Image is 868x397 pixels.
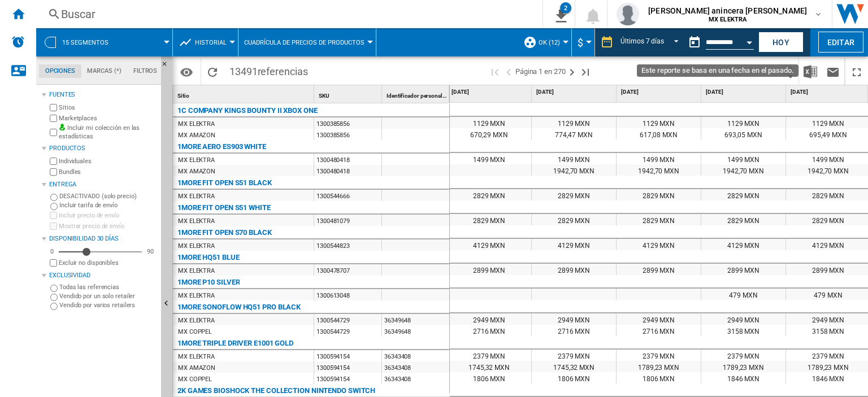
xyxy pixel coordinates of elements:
[701,325,785,336] div: 3158 MXN
[314,264,381,276] div: 1300478707
[59,301,157,309] label: Vendido por varios retailers
[447,372,531,383] div: 1806 MXN
[701,313,785,325] div: 2949 MXN
[50,194,58,201] input: DESACTIVADO (solo precio)
[144,247,157,256] div: 90
[447,239,531,250] div: 4129 MXN
[11,35,25,49] img: alerts-logo.svg
[382,373,449,384] div: 36343408
[617,239,701,250] div: 4129 MXN
[178,363,215,374] div: MX AMAZON
[822,58,844,85] button: Enviar este reporte por correo electrónico
[178,155,215,166] div: MX ELEKTRA
[314,361,381,373] div: 1300594154
[532,361,616,372] div: 1745,32 MXN
[532,153,616,164] div: 1499 MXN
[617,3,639,25] img: profile.jpg
[776,58,798,85] button: Compartir este marcador con otros
[701,189,785,200] div: 2829 MXN
[387,93,456,99] span: Identificador personalizado
[620,37,664,45] div: Últimos 7 días
[617,372,701,383] div: 1806 MXN
[617,361,701,372] div: 1789,23 MXN
[59,201,157,210] label: Incluir tarifa de envío
[617,128,701,139] div: 617,08 MXN
[50,203,58,210] input: Incluir tarifa de envío
[314,314,381,325] div: 1300544729
[799,58,822,85] button: Descargar en Excel
[447,325,531,336] div: 2716 MXN
[177,226,272,239] div: 1MORE FIT OPEN S70 BLACK
[709,16,747,23] b: MX ELEKTRA
[62,28,120,56] button: 15 segmentos
[50,285,58,292] input: Todas las referencias
[701,372,785,383] div: 1846 MXN
[59,222,157,230] label: Mostrar precio de envío
[244,28,370,56] button: Cuadrícula de precios de productos
[178,216,215,227] div: MX ELEKTRA
[49,180,157,189] div: Entrega
[532,128,616,139] div: 774,47 MXN
[701,361,785,372] div: 1789,23 MXN
[701,239,785,250] div: 4129 MXN
[161,56,175,77] button: Ocultar
[178,326,212,338] div: MX COPPEL
[314,325,381,337] div: 1300544729
[532,164,616,176] div: 1942,70 MXN
[50,125,57,139] input: Incluir mi colección en las estadísticas
[578,37,583,49] span: $
[175,85,314,103] div: Sitio Sort None
[314,350,381,361] div: 1300594154
[178,374,212,385] div: MX COPPEL
[701,214,785,225] div: 2829 MXN
[59,157,157,165] label: Individuales
[49,90,157,99] div: Fuentes
[59,292,157,300] label: Vendido por un solo retailer
[59,124,66,130] img: mysite-bg-18x18.png
[532,189,616,200] div: 2829 MXN
[314,154,381,165] div: 1300480418
[178,351,215,363] div: MX ELEKTRA
[447,117,531,128] div: 1129 MXN
[178,290,215,302] div: MX ELEKTRA
[804,65,817,78] img: excel-24x24.png
[59,192,157,200] label: DESACTIVADO (solo precio)
[178,191,215,202] div: MX ELEKTRA
[177,276,240,289] div: 1MORE P10 SILVER
[50,259,57,267] input: Mostrar precio de envío
[178,119,215,130] div: MX ELEKTRA
[39,64,81,78] md-tab-item: Opciones
[706,88,783,96] span: [DATE]
[59,124,157,141] label: Incluir mi colección en las estadísticas
[178,241,215,252] div: MX ELEKTRA
[791,88,868,96] span: [DATE]
[319,93,329,99] span: SKU
[201,58,224,85] button: Recargar
[560,2,571,14] div: 2
[701,128,785,139] div: 693,05 MXN
[61,6,513,22] div: Buscar
[47,247,57,256] div: 0
[59,259,157,267] label: Excluir no disponibles
[314,129,381,140] div: 1300385856
[447,361,531,372] div: 1745,32 MXN
[314,117,381,129] div: 1300385856
[617,313,701,325] div: 2949 MXN
[50,158,57,165] input: Individuales
[701,164,785,176] div: 1942,70 MXN
[175,85,314,103] div: Sort None
[81,64,128,78] md-tab-item: Marcas (*)
[532,325,616,336] div: 2716 MXN
[447,189,531,200] div: 2829 MXN
[177,251,240,264] div: 1MORE HQ51 BLUE
[447,153,531,164] div: 1499 MXN
[179,28,232,56] div: Historial
[578,28,589,56] div: $
[316,85,381,103] div: SKU Sort None
[617,264,701,275] div: 2899 MXN
[447,214,531,225] div: 2829 MXN
[619,85,701,99] div: [DATE]
[50,294,58,301] input: Vendido por un solo retailer
[59,283,157,291] label: Todas las referencias
[175,62,198,82] button: Opciones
